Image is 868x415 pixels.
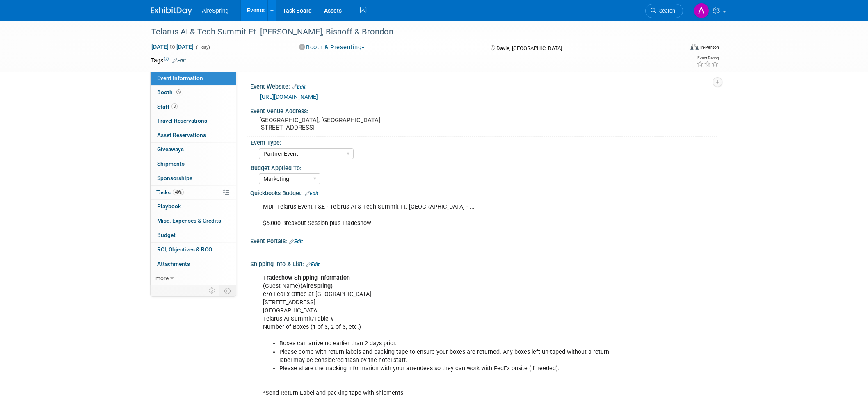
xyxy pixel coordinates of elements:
[306,262,320,267] a: Edit
[151,43,194,50] span: [DATE] [DATE]
[251,162,713,172] div: Budget Applied To:
[175,89,183,95] span: Booth not reserved yet
[279,340,622,348] li: Boxes can arrive no earlier than 2 days prior.
[157,132,206,138] span: Asset Reservations
[157,246,212,253] span: ROI, Objectives & ROO
[157,232,176,238] span: Budget
[155,275,169,281] span: more
[656,8,675,14] span: Search
[302,283,333,290] b: AireSpring)
[157,160,185,167] span: Shipments
[251,137,713,147] div: Event Type:
[151,228,236,242] a: Budget
[151,56,186,64] td: Tags
[289,239,303,244] a: Edit
[157,89,183,96] span: Booth
[263,274,350,281] u: Tradeshow Shipping Information
[292,84,306,90] a: Edit
[151,71,236,85] a: Event Information
[202,7,228,14] span: AireSpring
[157,117,207,124] span: Travel Reservations
[250,187,717,198] div: Quickbooks Budget:
[151,86,236,100] a: Booth
[195,45,210,50] span: (1 day)
[700,44,719,50] div: In-Person
[259,116,436,131] pre: [GEOGRAPHIC_DATA], [GEOGRAPHIC_DATA] [STREET_ADDRESS]
[250,105,717,115] div: Event Venue Address:
[157,260,190,267] span: Attachments
[151,257,236,271] a: Attachments
[151,200,236,214] a: Playbook
[157,217,221,224] span: Misc. Expenses & Credits
[169,43,176,50] span: to
[296,43,368,52] button: Booth & Presenting
[157,203,181,210] span: Playbook
[260,93,318,100] a: [URL][DOMAIN_NAME]
[697,56,719,60] div: Event Rating
[694,3,709,18] img: Aila Ortiaga
[151,171,236,185] a: Sponsorships
[171,103,178,109] span: 3
[496,45,562,51] span: Davie, [GEOGRAPHIC_DATA]
[151,243,236,257] a: ROI, Objectives & ROO
[156,189,184,196] span: Tasks
[645,4,683,18] a: Search
[151,100,236,114] a: Staff3
[151,143,236,157] a: Giveaways
[157,175,192,181] span: Sponsorships
[151,271,236,285] a: more
[250,235,717,246] div: Event Portals:
[690,44,699,50] img: Format-Inperson.png
[257,199,627,232] div: MDF Telarus Event T&E - Telarus AI & Tech Summit Ft. [GEOGRAPHIC_DATA] - ... $6,000 Breakout Sess...
[151,157,236,171] a: Shipments
[635,43,719,55] div: Event Format
[279,348,622,365] li: Please come with return labels and packing tape to ensure your boxes are returned. Any boxes left...
[148,25,671,39] div: Telarus AI & Tech Summit Ft. [PERSON_NAME], Bisnoff & Brondon
[151,186,236,200] a: Tasks40%
[157,75,203,81] span: Event Information
[151,7,192,15] img: ExhibitDay
[151,128,236,142] a: Asset Reservations
[205,285,219,296] td: Personalize Event Tab Strip
[172,58,186,64] a: Edit
[157,103,178,110] span: Staff
[250,80,717,91] div: Event Website:
[157,146,184,153] span: Giveaways
[173,189,184,195] span: 40%
[250,258,717,269] div: Shipping Info & List:
[219,285,236,296] td: Toggle Event Tabs
[151,214,236,228] a: Misc. Expenses & Credits
[279,365,622,373] li: Please share the tracking information with your attendees so they can work with FedEx onsite (if ...
[151,114,236,128] a: Travel Reservations
[305,191,318,196] a: Edit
